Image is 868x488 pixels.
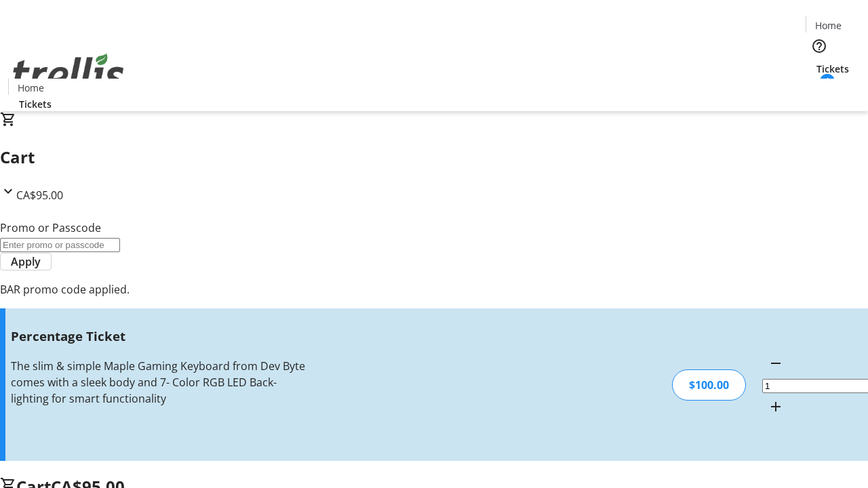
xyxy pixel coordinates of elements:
span: CA$95.00 [16,188,63,203]
span: Tickets [816,62,849,76]
div: $100.00 [672,369,746,401]
span: Tickets [19,97,52,111]
button: Cart [806,76,833,103]
a: Home [806,18,850,33]
a: Tickets [8,97,62,111]
h3: Percentage Ticket [11,327,307,346]
span: Home [815,18,842,33]
a: Home [9,81,52,95]
button: Decrement by one [762,350,789,377]
span: Home [18,81,44,95]
span: Apply [11,253,41,270]
a: Tickets [806,62,860,76]
div: The slim & simple Maple Gaming Keyboard from Dev Byte comes with a sleek body and 7- Color RGB LE... [11,358,307,407]
img: Orient E2E Organization hvzJzFsg5a's Logo [8,39,129,106]
button: Help [806,33,833,60]
button: Increment by one [762,393,789,420]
